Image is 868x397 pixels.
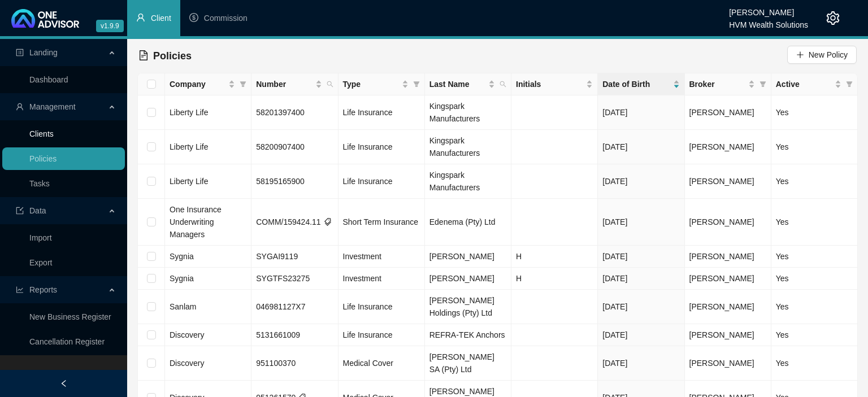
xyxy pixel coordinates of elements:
[343,302,393,311] span: Life Insurance
[729,3,808,15] div: [PERSON_NAME]
[170,274,194,283] span: Sygnia
[689,142,754,151] span: [PERSON_NAME]
[771,199,858,246] td: Yes
[29,337,105,346] a: Cancellation Register
[826,11,840,25] span: setting
[598,246,684,268] td: [DATE]
[425,95,511,130] td: Kingspark Manufacturers
[411,76,422,93] span: filter
[343,217,419,226] span: Short Term Insurance
[759,81,766,88] span: filter
[29,48,58,57] span: Landing
[170,177,208,186] span: Liberty Life
[29,258,52,267] a: Export
[16,103,24,111] span: user
[598,95,684,130] td: [DATE]
[796,51,804,59] span: plus
[511,73,598,95] th: Initials
[425,199,511,246] td: Edenema (Pty) Ltd
[689,330,754,339] span: [PERSON_NAME]
[29,233,52,242] a: Import
[29,179,50,188] a: Tasks
[771,290,858,324] td: Yes
[256,359,296,368] span: 951100370
[425,346,511,381] td: [PERSON_NAME] SA (Pty) Ltd
[170,359,204,368] span: Discovery
[598,268,684,290] td: [DATE]
[500,81,506,88] span: search
[689,217,754,226] span: [PERSON_NAME]
[256,302,305,311] span: 046981127X7
[343,78,400,90] span: Type
[343,252,381,261] span: Investment
[327,81,333,88] span: search
[771,130,858,164] td: Yes
[787,46,857,64] button: New Policy
[689,78,746,90] span: Broker
[256,274,310,283] span: SYGTFS23275
[598,290,684,324] td: [DATE]
[846,81,853,88] span: filter
[136,13,145,22] span: user
[598,164,684,199] td: [DATE]
[689,359,754,368] span: [PERSON_NAME]
[757,76,769,93] span: filter
[425,290,511,324] td: [PERSON_NAME] Holdings (Pty) Ltd
[29,75,68,84] a: Dashboard
[60,379,68,387] span: left
[598,346,684,381] td: [DATE]
[256,78,313,90] span: Number
[189,13,198,22] span: dollar
[170,252,194,261] span: Sygnia
[809,49,848,61] span: New Policy
[598,324,684,346] td: [DATE]
[29,312,111,321] a: New Business Register
[776,78,832,90] span: Active
[11,9,79,28] img: 2df55531c6924b55f21c4cf5d4484680-logo-light.svg
[771,346,858,381] td: Yes
[343,274,381,283] span: Investment
[425,164,511,199] td: Kingspark Manufacturers
[771,73,858,95] th: Active
[16,207,24,215] span: import
[497,76,509,93] span: search
[685,73,771,95] th: Broker
[251,73,338,95] th: Number
[256,142,305,151] span: 58200907400
[844,76,855,93] span: filter
[425,268,511,290] td: [PERSON_NAME]
[256,330,300,339] span: 5131661009
[425,324,511,346] td: REFRA-TEK Anchors
[343,177,393,186] span: Life Insurance
[153,50,192,62] span: Policies
[16,49,24,56] span: profile
[602,78,670,90] span: Date of Birth
[251,199,338,246] td: COMM/159424.11
[170,108,208,117] span: Liberty Life
[413,81,420,88] span: filter
[425,130,511,164] td: Kingspark Manufacturers
[343,108,393,117] span: Life Insurance
[343,142,393,151] span: Life Insurance
[29,206,46,215] span: Data
[729,15,808,28] div: HVM Wealth Solutions
[689,252,754,261] span: [PERSON_NAME]
[256,177,305,186] span: 58195165900
[689,108,754,117] span: [PERSON_NAME]
[343,330,393,339] span: Life Insurance
[689,177,754,186] span: [PERSON_NAME]
[511,268,598,290] td: H
[689,274,754,283] span: [PERSON_NAME]
[425,73,511,95] th: Last Name
[771,95,858,130] td: Yes
[29,154,57,163] a: Policies
[771,324,858,346] td: Yes
[204,14,248,23] span: Commission
[429,78,486,90] span: Last Name
[170,205,222,239] span: One Insurance Underwriting Managers
[598,199,684,246] td: [DATE]
[96,20,124,32] span: v1.9.9
[256,252,298,261] span: SYGAI9119
[598,130,684,164] td: [DATE]
[689,302,754,311] span: [PERSON_NAME]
